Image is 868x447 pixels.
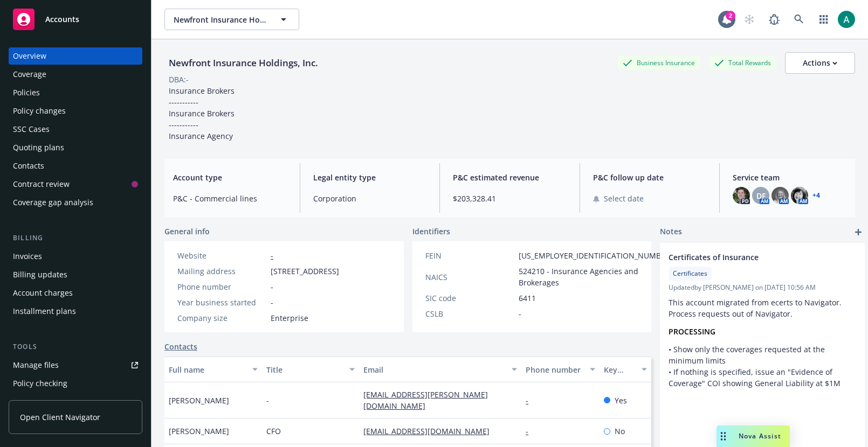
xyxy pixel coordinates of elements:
[271,266,339,277] span: [STREET_ADDRESS]
[164,341,197,352] a: Contacts
[604,364,635,375] div: Key contact
[412,226,450,237] span: Identifiers
[9,303,142,320] a: Installment plans
[266,364,343,375] div: Title
[519,292,536,304] span: 6411
[177,312,266,324] div: Company size
[526,395,537,406] a: -
[615,425,625,437] span: No
[791,187,808,204] img: photo
[9,194,142,211] a: Coverage gap analysis
[271,281,273,292] span: -
[9,84,142,101] a: Policies
[425,292,514,304] div: SIC code
[177,266,266,277] div: Mailing address
[453,193,567,204] span: $203,328.41
[756,190,766,201] span: DF
[169,395,229,406] span: [PERSON_NAME]
[164,226,210,237] span: General info
[13,84,40,101] div: Policies
[521,357,599,382] button: Phone number
[173,193,287,204] span: P&C - Commercial lines
[604,193,644,204] span: Select date
[717,425,790,447] button: Nova Assist
[359,357,521,382] button: Email
[9,357,142,374] a: Manage files
[425,271,514,283] div: NAICS
[9,4,142,34] a: Accounts
[169,364,246,375] div: Full name
[733,187,750,204] img: photo
[13,102,66,120] div: Policy changes
[519,250,673,261] span: [US_EMPLOYER_IDENTIFICATION_NUMBER]
[177,250,266,261] div: Website
[45,15,79,24] span: Accounts
[9,284,142,302] a: Account charges
[266,425,281,437] span: CFO
[788,9,810,30] a: Search
[709,56,776,69] div: Total Rewards
[813,9,835,30] a: Switch app
[13,66,46,83] div: Coverage
[660,243,865,397] div: Certificates of InsuranceCertificatesUpdatedby [PERSON_NAME] on [DATE] 10:56 AMThis account migra...
[9,66,142,83] a: Coverage
[9,233,142,243] div: Billing
[838,11,855,28] img: photo
[177,297,266,308] div: Year business started
[271,297,273,308] span: -
[9,47,142,65] a: Overview
[9,157,142,174] a: Contacts
[669,283,856,292] span: Updated by [PERSON_NAME] on [DATE] 10:56 AM
[169,86,237,141] span: Insurance Brokers ----------- Insurance Brokers ----------- Insurance Agency
[9,341,142,352] div: Tools
[526,364,583,375] div: Phone number
[9,266,142,283] a: Billing updates
[771,187,789,204] img: photo
[13,157,44,174] div: Contacts
[9,121,142,138] a: SSC Cases
[519,308,521,319] span: -
[271,312,308,324] span: Enterprise
[660,226,682,239] span: Notes
[13,47,46,65] div: Overview
[13,266,67,283] div: Billing updates
[363,364,505,375] div: Email
[593,172,707,183] span: P&C follow up date
[13,176,70,193] div: Contract review
[739,9,760,30] a: Start snowing
[164,56,322,70] div: Newfront Insurance Holdings, Inc.
[615,395,627,406] span: Yes
[13,284,73,302] div: Account charges
[164,357,262,382] button: Full name
[262,357,360,382] button: Title
[177,281,266,292] div: Phone number
[669,326,715,337] strong: PROCESSING
[669,297,856,319] p: This account migrated from ecerts to Navigator. Process requests out of Navigator.
[169,425,229,437] span: [PERSON_NAME]
[164,9,299,30] button: Newfront Insurance Holdings, Inc.
[669,344,856,389] p: • Show only the coverages requested at the minimum limits • If nothing is specified, issue an "Ev...
[519,266,673,288] span: 524210 - Insurance Agencies and Brokerages
[9,248,142,265] a: Invoices
[363,389,488,411] a: [EMAIL_ADDRESS][PERSON_NAME][DOMAIN_NAME]
[9,375,142,392] a: Policy checking
[13,375,67,392] div: Policy checking
[425,250,514,261] div: FEIN
[9,102,142,120] a: Policy changes
[812,192,820,199] a: +4
[785,52,855,74] button: Actions
[13,248,42,265] div: Invoices
[526,426,537,436] a: -
[425,308,514,319] div: CSLB
[266,395,269,406] span: -
[271,250,273,261] a: -
[313,172,427,183] span: Legal entity type
[9,139,142,156] a: Quoting plans
[617,56,700,69] div: Business Insurance
[169,74,189,85] div: DBA: -
[173,172,287,183] span: Account type
[13,139,64,156] div: Quoting plans
[669,252,828,263] span: Certificates of Insurance
[739,431,781,441] span: Nova Assist
[600,357,651,382] button: Key contact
